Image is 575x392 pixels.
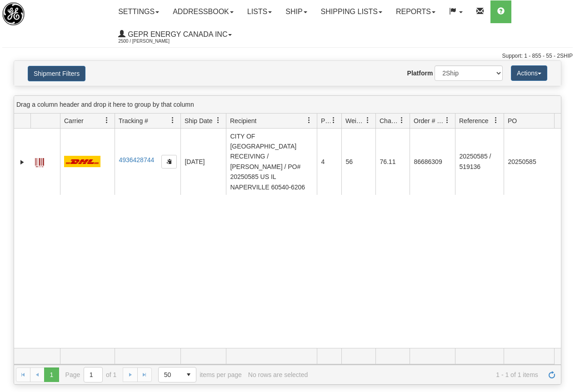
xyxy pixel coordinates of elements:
[2,2,25,25] img: logo2500.jpg
[35,154,44,169] a: Label
[180,114,226,129] th: Press ctrl + space to group
[60,114,115,129] th: Press ctrl + space to group
[504,129,564,195] td: 20250585
[111,23,239,46] a: GEPR Energy Canada Inc 2500 / [PERSON_NAME]
[554,149,574,242] iframe: chat widget
[504,114,564,129] th: Press ctrl + space to group
[2,52,573,60] div: Support: 1 - 855 - 55 - 2SHIP
[321,116,330,125] span: Packages
[226,114,317,129] th: Press ctrl + space to group
[240,0,279,23] a: Lists
[14,96,561,114] div: grid grouping header
[455,114,504,129] th: Press ctrl + space to group
[317,129,341,195] td: 4
[410,129,455,195] td: 86686309
[314,371,538,378] span: 1 - 1 of 1 items
[111,0,166,23] a: Settings
[210,113,226,128] a: Ship Date filter column settings
[166,0,240,23] a: Addressbook
[161,155,177,169] button: Copy to clipboard
[459,116,489,125] span: Reference
[119,156,154,164] a: 4936428744
[314,0,389,23] a: Shipping lists
[180,129,226,195] td: [DATE]
[545,367,559,382] a: Refresh
[230,116,256,125] span: Recipient
[407,69,433,78] label: Platform
[414,116,444,125] span: Order # / Ship Request #
[18,158,27,167] a: Expand
[375,129,410,195] td: 76.11
[28,66,85,81] button: Shipment Filters
[410,114,455,129] th: Press ctrl + space to group
[119,116,148,125] span: Tracking #
[84,367,102,382] input: Page 1
[317,114,341,129] th: Press ctrl + space to group
[440,113,455,128] a: Order # / Ship Request # filter column settings
[226,129,317,195] td: CITY OF [GEOGRAPHIC_DATA] RECEIVING / [PERSON_NAME] / PO# 20250585 US IL NAPERVILLE 60540-6206
[341,114,375,129] th: Press ctrl + space to group
[326,113,341,128] a: Packages filter column settings
[158,367,196,382] span: Page sizes drop down
[164,370,176,379] span: 50
[44,367,59,382] span: Page 1
[64,116,84,125] span: Carrier
[118,37,186,46] span: 2500 / [PERSON_NAME]
[248,371,308,378] div: No rows are selected
[389,0,442,23] a: Reports
[115,114,180,129] th: Press ctrl + space to group
[99,113,115,128] a: Carrier filter column settings
[488,113,504,128] a: Reference filter column settings
[455,129,504,195] td: 20250585 / 519136
[549,113,564,128] a: PO filter column settings
[511,65,547,81] button: Actions
[279,0,314,23] a: Ship
[360,113,375,128] a: Weight filter column settings
[345,116,365,125] span: Weight
[30,114,60,129] th: Press ctrl + space to group
[375,114,410,129] th: Press ctrl + space to group
[394,113,410,128] a: Charge filter column settings
[380,116,399,125] span: Charge
[64,156,100,167] img: 7 - DHL_Worldwide
[65,367,117,382] span: Page of 1
[181,367,196,382] span: select
[125,30,227,38] span: GEPR Energy Canada Inc
[508,116,517,125] span: PO
[301,113,317,128] a: Recipient filter column settings
[158,367,242,382] span: items per page
[165,113,180,128] a: Tracking # filter column settings
[341,129,375,195] td: 56
[185,116,212,125] span: Ship Date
